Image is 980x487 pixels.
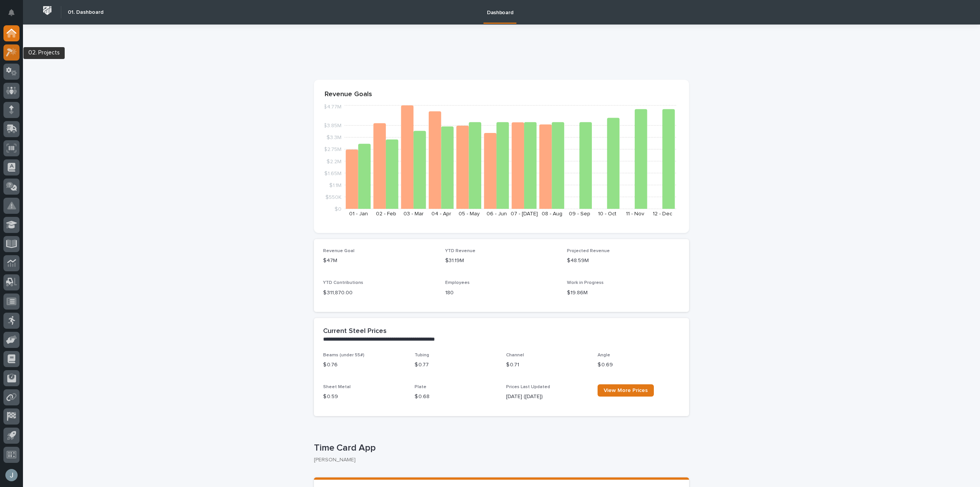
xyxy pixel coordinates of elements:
p: $ 0.69 [598,361,680,369]
span: Sheet Metal [323,385,351,389]
span: Employees [445,280,470,285]
p: $47M [323,257,436,265]
p: $ 311,870.00 [323,289,436,297]
span: YTD Revenue [445,249,475,253]
text: 12 - Dec [653,211,672,216]
span: Plate [415,385,426,389]
h2: Current Steel Prices [323,327,387,336]
p: $48.59M [567,257,680,265]
p: $ 0.59 [323,393,405,401]
tspan: $2.75M [324,147,341,152]
span: Prices Last Updated [506,385,550,389]
text: 05 - May [459,211,480,216]
p: $ 0.68 [415,393,497,401]
tspan: $0 [335,207,341,212]
span: Angle [598,353,610,357]
span: Revenue Goal [323,249,354,253]
p: 180 [445,289,558,297]
span: YTD Contributions [323,280,363,285]
text: 01 - Jan [349,211,368,216]
span: Beams (under 55#) [323,353,364,357]
text: 08 - Aug [542,211,562,216]
tspan: $4.77M [323,104,341,110]
text: 06 - Jun [487,211,507,216]
tspan: $550K [325,194,341,200]
span: Channel [506,353,524,357]
p: [DATE] ([DATE]) [506,393,588,401]
p: $ 0.77 [415,361,497,369]
text: 10 - Oct [598,211,616,216]
tspan: $2.2M [327,159,341,164]
text: 09 - Sep [569,211,590,216]
h2: 01. Dashboard [68,9,103,16]
p: Revenue Goals [325,90,678,99]
p: Time Card App [314,443,686,454]
p: $31.19M [445,257,558,265]
button: Notifications [3,5,20,21]
tspan: $1.1M [329,182,341,188]
p: $19.86M [567,289,680,297]
button: users-avatar [3,467,20,483]
text: 11 - Nov [626,211,644,216]
div: Notifications [10,9,20,21]
span: Work in Progress [567,280,604,285]
text: 04 - Apr [431,211,451,216]
img: Workspace Logo [40,3,54,18]
p: $ 0.76 [323,361,405,369]
p: $ 0.71 [506,361,588,369]
span: Projected Revenue [567,249,610,253]
text: 03 - Mar [403,211,424,216]
span: View More Prices [604,388,648,393]
span: Tubing [415,353,429,357]
p: [PERSON_NAME] [314,457,683,463]
text: 02 - Feb [376,211,396,216]
tspan: $1.65M [324,171,341,176]
text: 07 - [DATE] [511,211,538,216]
tspan: $3.3M [327,135,341,140]
a: View More Prices [598,384,654,397]
tspan: $3.85M [323,123,341,128]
